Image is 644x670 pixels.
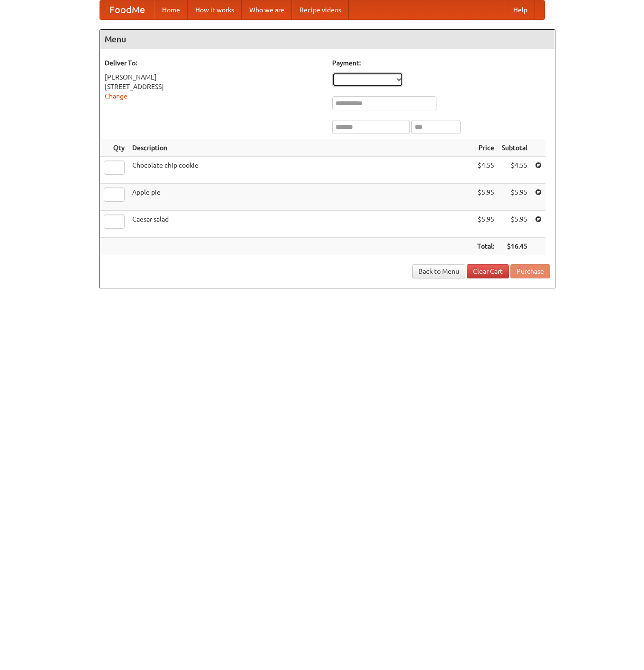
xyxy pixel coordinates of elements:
td: $5.95 [498,184,531,211]
button: Purchase [510,264,550,278]
div: [PERSON_NAME] [105,72,323,82]
td: $4.55 [473,157,498,184]
th: Price [473,139,498,157]
h5: Payment: [332,58,550,68]
th: Total: [473,238,498,255]
th: Subtotal [498,139,531,157]
h5: Deliver To: [105,58,323,68]
td: $5.95 [473,211,498,238]
a: FoodMe [100,0,154,19]
td: Apple pie [128,184,473,211]
a: Who we are [242,0,292,19]
a: Home [154,0,188,19]
a: How it works [188,0,242,19]
a: Recipe videos [292,0,349,19]
div: [STREET_ADDRESS] [105,82,323,91]
td: Chocolate chip cookie [128,157,473,184]
td: $5.95 [473,184,498,211]
h4: Menu [100,30,555,49]
th: Qty [100,139,128,157]
td: $5.95 [498,211,531,238]
th: Description [128,139,473,157]
a: Help [506,0,535,19]
th: $16.45 [498,238,531,255]
a: Change [105,92,127,100]
a: Back to Menu [412,264,465,278]
a: Clear Cart [467,264,509,278]
td: Caesar salad [128,211,473,238]
td: $4.55 [498,157,531,184]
